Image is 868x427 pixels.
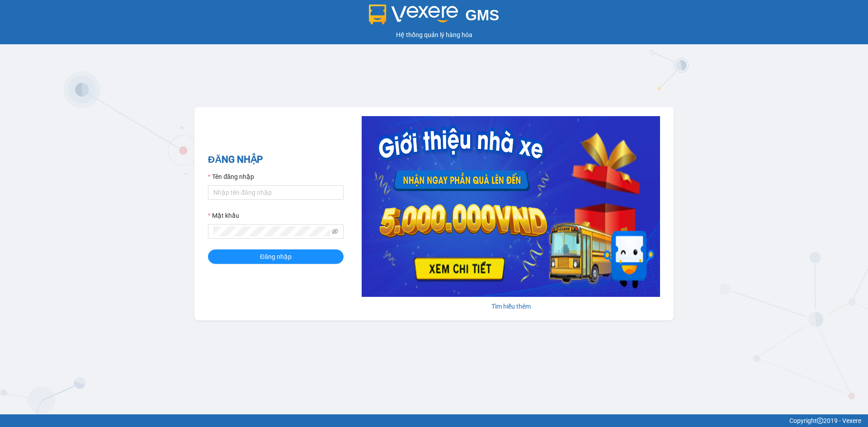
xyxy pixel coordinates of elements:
label: Tên đăng nhập [208,172,254,182]
span: GMS [465,7,499,23]
span: Đăng nhập [260,252,292,262]
input: Tên đăng nhập [208,185,344,200]
input: Mật khẩu [213,226,330,236]
img: logo 2 [369,5,458,24]
label: Mật khẩu [208,211,239,221]
div: Tìm hiểu thêm [362,301,660,311]
span: copyright [817,418,823,424]
div: Hệ thống quản lý hàng hóa [2,30,866,40]
button: Đăng nhập [208,249,344,264]
h2: ĐĂNG NHẬP [208,152,344,167]
img: banner-0 [362,116,660,297]
a: GMS [369,14,500,21]
div: Copyright 2019 - Vexere [7,416,861,426]
span: eye-invisible [332,228,338,235]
